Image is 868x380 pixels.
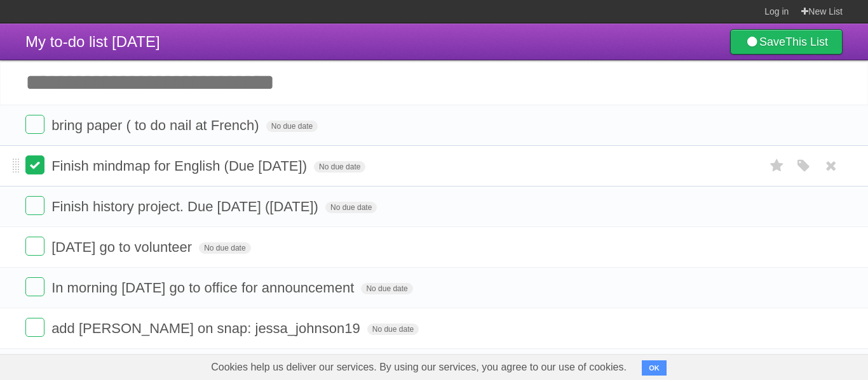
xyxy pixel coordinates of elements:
span: bring paper ( to do nail at French) [51,117,262,133]
span: In morning [DATE] go to office for announcement [51,280,357,296]
button: OK [642,360,667,376]
span: No due date [314,161,365,173]
span: Finish history project. Due [DATE] ([DATE]) [51,199,322,214]
a: SaveThis List [730,29,843,55]
span: [DATE] go to volunteer [51,239,195,255]
span: No due date [325,202,377,213]
span: Finish mindmap for English (Due [DATE]) [51,158,310,174]
span: Cookies help us deliver our services. By using our services, you agree to our use of cookies. [198,355,639,380]
label: Done [25,155,44,174]
b: This List [785,36,828,48]
span: No due date [266,121,318,132]
span: No due date [199,242,250,254]
label: Done [25,196,44,215]
span: My to-do list [DATE] [25,33,160,50]
label: Star task [765,155,789,176]
span: No due date [367,324,419,335]
label: Done [25,318,44,337]
span: add [PERSON_NAME] on snap: jessa_johnson19 [51,320,363,336]
label: Done [25,115,44,134]
label: Done [25,277,44,296]
span: No due date [361,283,412,294]
label: Done [25,237,44,256]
